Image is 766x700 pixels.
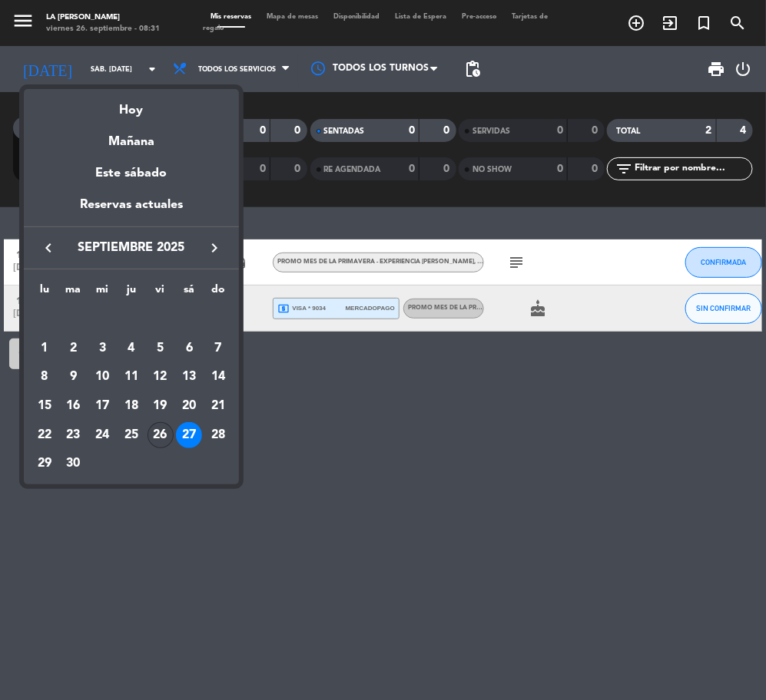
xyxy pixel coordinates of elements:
div: 16 [61,393,87,419]
div: 12 [148,364,174,390]
td: 26 de septiembre de 2025 [146,421,175,450]
td: 18 de septiembre de 2025 [117,391,146,421]
div: 24 [89,422,115,448]
div: 1 [32,335,58,362]
i: keyboard_arrow_right [205,239,224,257]
div: 21 [205,393,231,419]
div: 20 [176,393,202,419]
td: 3 de septiembre de 2025 [88,334,117,363]
div: 18 [118,393,144,419]
td: 2 de septiembre de 2025 [59,334,88,363]
th: domingo [204,281,233,305]
div: 8 [32,364,58,390]
th: sábado [174,281,204,305]
th: martes [59,281,88,305]
div: 6 [176,335,202,362]
td: 28 de septiembre de 2025 [204,421,233,450]
div: 19 [148,393,174,419]
div: 5 [148,335,174,362]
div: 29 [32,451,58,477]
button: keyboard_arrow_right [201,238,228,258]
td: 7 de septiembre de 2025 [204,334,233,363]
td: 30 de septiembre de 2025 [59,449,88,478]
div: 22 [32,422,58,448]
th: miércoles [88,281,117,305]
td: 20 de septiembre de 2025 [174,391,204,421]
div: 2 [61,335,87,362]
div: Mañana [24,121,239,152]
td: 21 de septiembre de 2025 [204,391,233,421]
div: 4 [118,335,144,362]
th: lunes [30,281,59,305]
div: 11 [118,364,144,390]
div: 30 [61,451,87,477]
div: 3 [89,335,115,362]
div: 26 [148,422,174,448]
td: 24 de septiembre de 2025 [88,421,117,450]
div: Reservas actuales [24,195,239,226]
div: 14 [205,364,231,390]
td: 10 de septiembre de 2025 [88,362,117,391]
div: 7 [205,335,231,362]
td: 16 de septiembre de 2025 [59,391,88,421]
i: keyboard_arrow_left [39,239,58,257]
td: 12 de septiembre de 2025 [146,362,175,391]
div: 17 [89,393,115,419]
td: 1 de septiembre de 2025 [30,334,59,363]
td: 19 de septiembre de 2025 [146,391,175,421]
td: 6 de septiembre de 2025 [174,334,204,363]
div: 15 [32,393,58,419]
td: 17 de septiembre de 2025 [88,391,117,421]
div: 27 [176,422,202,448]
td: 9 de septiembre de 2025 [59,362,88,391]
div: 10 [89,364,115,390]
td: SEP. [30,305,233,334]
td: 23 de septiembre de 2025 [59,421,88,450]
div: 28 [205,422,231,448]
div: 9 [61,364,87,390]
div: 13 [176,364,202,390]
div: 23 [61,422,87,448]
td: 25 de septiembre de 2025 [117,421,146,450]
div: Este sábado [24,152,239,195]
th: jueves [117,281,146,305]
th: viernes [146,281,175,305]
td: 13 de septiembre de 2025 [174,362,204,391]
span: septiembre 2025 [62,238,201,258]
td: 5 de septiembre de 2025 [146,334,175,363]
td: 22 de septiembre de 2025 [30,421,59,450]
button: keyboard_arrow_left [35,238,62,258]
td: 14 de septiembre de 2025 [204,362,233,391]
div: Hoy [24,89,239,121]
td: 11 de septiembre de 2025 [117,362,146,391]
div: 25 [118,422,144,448]
td: 8 de septiembre de 2025 [30,362,59,391]
td: 29 de septiembre de 2025 [30,449,59,478]
td: 4 de septiembre de 2025 [117,334,146,363]
td: 15 de septiembre de 2025 [30,391,59,421]
td: 27 de septiembre de 2025 [174,421,204,450]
